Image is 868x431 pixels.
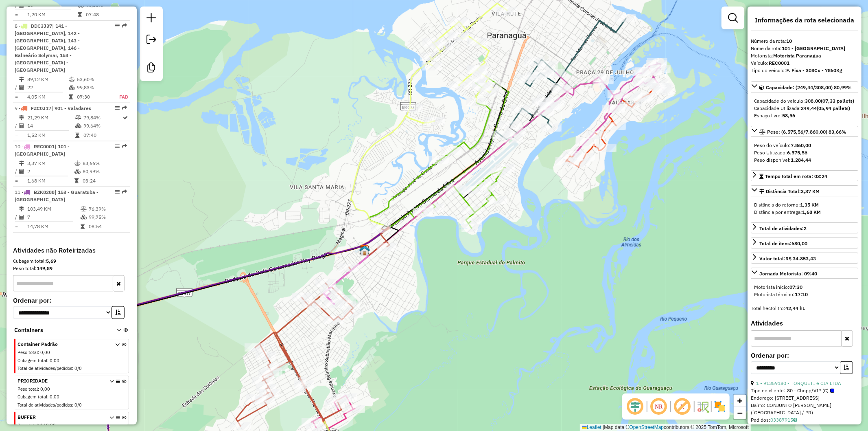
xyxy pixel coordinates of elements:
[802,209,821,215] strong: 1,68 KM
[801,188,820,194] span: 3,37 KM
[754,112,855,119] div: Espaço livre:
[83,122,122,130] td: 99,64%
[580,424,751,431] div: Map data © contributors,© 2025 TomTom, Microsoft
[751,424,858,431] div: Valor total: R$ 10.920,82
[754,291,855,298] div: Motorista término:
[88,222,127,231] td: 08:54
[734,407,746,419] a: Zoom out
[751,394,858,402] div: Endereço: [STREET_ADDRESS]
[19,123,24,128] i: Total de Atividades
[751,237,858,248] a: Total de itens:680,00
[122,106,127,110] em: Rota exportada
[751,37,858,45] div: Número da rota:
[805,98,821,104] strong: 308,00
[756,380,841,386] a: 1 - 91359180 - TORQUETI e CIA LTDA
[751,387,858,394] div: Tipo de cliente:
[74,365,82,371] span: 0/0
[19,161,24,166] i: Distância Total
[770,417,797,423] a: 03387915
[751,305,858,312] div: Total hectolitro:
[13,257,130,265] div: Cubagem total:
[751,139,858,167] div: Peso: (6.575,56/7.860,00) 83,66%
[15,93,19,101] td: =
[754,284,855,291] div: Motorista início:
[737,408,743,418] span: −
[81,224,85,229] i: Tempo total em rota
[88,205,127,213] td: 76,39%
[82,167,127,176] td: 80,99%
[31,105,51,111] span: FZC0J17
[759,255,816,262] div: Valor total:
[751,81,858,92] a: Capacidade: (249,44/308,00) 80,99%
[15,23,80,73] span: | 141 -[GEOGRAPHIC_DATA], 142 - [GEOGRAPHIC_DATA], 143 - [GEOGRAPHIC_DATA], 146 - Balneário Solym...
[115,106,120,110] em: Opções
[77,75,110,84] td: 53,60%
[754,142,811,148] span: Peso do veículo:
[630,424,664,430] a: OpenStreetMap
[793,418,797,422] i: Observações
[786,38,792,44] strong: 10
[15,11,19,19] td: =
[751,126,858,137] a: Peso: (6.575,56/7.860,00) 83,66%
[754,209,855,216] div: Distância por entrega:
[751,222,858,233] a: Total de atividades:2
[17,422,38,428] span: Peso total
[649,397,669,416] span: Ocultar NR
[759,188,820,195] div: Distância Total:
[15,167,19,176] td: /
[769,60,789,66] strong: REC0001
[713,400,726,413] img: Exibir/Ocultar setores
[40,350,50,355] span: 0,00
[582,424,601,430] a: Leaflet
[15,189,98,202] span: | 153 - Guaratuba - [GEOGRAPHIC_DATA]
[782,112,795,119] strong: 58,56
[19,169,24,174] i: Total de Atividades
[786,67,842,73] strong: F. Fixa - 308Cx - 7860Kg
[74,178,79,183] i: Tempo total em rota
[751,350,858,360] label: Ordenar por:
[734,395,746,407] a: Zoom in
[17,402,72,408] span: Total de atividades/pedidos
[754,201,855,209] div: Distância do retorno:
[17,413,105,421] span: BUFFER
[17,358,47,363] span: Cubagem total
[17,365,72,371] span: Total de atividades/pedidos
[673,397,692,416] span: Exibir rótulo
[785,255,816,262] strong: R$ 34.853,43
[801,105,817,111] strong: 249,44
[751,402,858,416] div: Bairro: CONJUNTO [PERSON_NAME] ([GEOGRAPHIC_DATA] / PR)
[807,424,837,430] span: Exibir todos
[38,350,39,355] span: :
[14,326,106,334] span: Containers
[751,170,858,181] a: Tempo total em rota: 03:24
[47,394,48,400] span: :
[359,244,370,255] img: CDD Paranagua
[791,142,811,148] strong: 7.860,00
[625,397,645,416] span: Ocultar deslocamento
[34,189,55,195] span: BZK8288
[767,129,846,135] span: Peso: (6.575,56/7.860,00) 83,66%
[27,131,75,139] td: 1,52 KM
[27,75,68,84] td: 89,12 KM
[751,67,858,74] div: Tipo do veículo:
[751,253,858,264] a: Valor total:R$ 34.853,43
[13,246,130,254] h4: Atividades não Roteirizadas
[13,295,130,305] label: Ordenar por:
[759,240,807,247] div: Total de itens:
[19,77,24,82] i: Distância Total
[817,105,850,111] strong: (05,94 pallets)
[75,123,81,128] i: % de utilização da cubagem
[15,222,19,231] td: =
[40,422,56,428] span: 149,89
[17,386,38,392] span: Peso total
[19,115,24,120] i: Distância Total
[754,149,855,156] div: Peso Utilizado:
[27,114,75,122] td: 21,29 KM
[751,52,858,59] div: Motorista:
[13,265,130,272] div: Peso total:
[725,10,741,26] a: Exibir filtros
[88,213,127,221] td: 99,75%
[27,122,75,130] td: 14
[83,131,122,139] td: 07:40
[122,189,127,194] em: Rota exportada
